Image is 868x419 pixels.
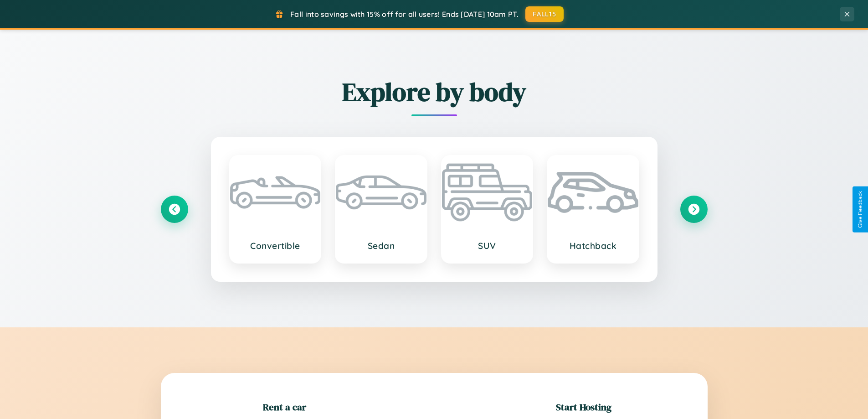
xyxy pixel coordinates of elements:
[525,6,564,22] button: FALL15
[263,400,306,414] h2: Rent a car
[290,10,519,19] span: Fall into savings with 15% off for all users! Ends [DATE] 10am PT.
[451,240,524,251] h3: SUV
[239,240,312,251] h3: Convertible
[857,191,863,228] div: Give Feedback
[556,400,611,414] h2: Start Hosting
[557,240,629,251] h3: Hatchback
[161,74,708,109] h2: Explore by body
[345,240,417,251] h3: Sedan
